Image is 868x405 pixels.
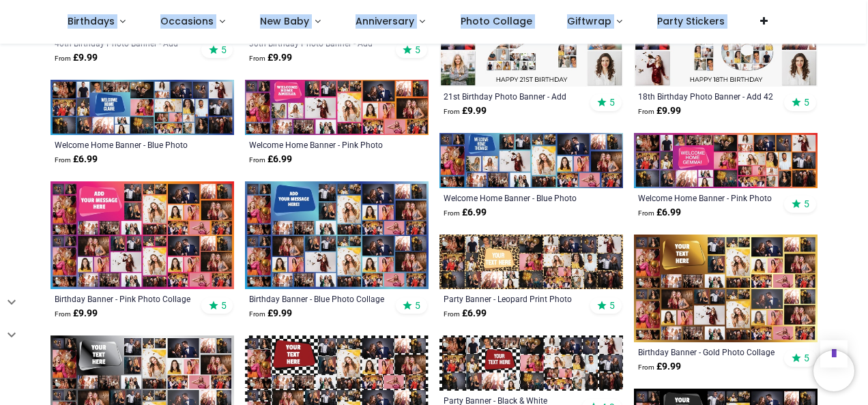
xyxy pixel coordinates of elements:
span: Photo Collage [461,14,532,28]
iframe: Brevo live chat [813,350,854,391]
span: Occasions [160,14,214,28]
img: Personalised Birthday Backdrop Banner - Gold Photo Collage - Add Text & 48 Photo Upload [634,235,818,342]
span: 5 [415,299,420,312]
a: Welcome Home Banner - Blue Photo Collage [444,192,583,203]
span: From [249,55,265,62]
span: 5 [221,299,227,312]
span: Anniversary [356,14,414,28]
span: 5 [804,352,809,364]
strong: £ 9.99 [249,51,292,65]
strong: £ 6.99 [249,153,292,166]
span: From [249,156,265,164]
strong: £ 9.99 [249,307,292,320]
img: Personalised Birthday Backdrop Banner - Blue Photo Collage - Add Text & 48 Photo Upload [245,181,429,289]
span: From [55,310,71,318]
span: From [638,209,654,217]
span: From [55,156,71,164]
img: Personalised Birthday Backdrop Banner - Pink Photo Collage - Add Text & 48 Photo Upload [50,181,234,289]
span: Party Stickers [657,14,725,28]
a: Birthday Banner - Gold Photo Collage [638,346,778,357]
a: Birthday Banner - Blue Photo Collage [249,293,389,304]
strong: £ 6.99 [444,206,487,220]
strong: £ 6.99 [55,153,98,166]
img: Personalised Party Banner - Black & White Chequered Photo Collage - 30 Photos [439,335,623,391]
strong: £ 9.99 [638,360,681,374]
a: Birthday Banner - Pink Photo Collage [55,293,194,304]
span: 5 [415,44,420,56]
strong: £ 6.99 [638,206,681,220]
span: From [249,310,265,318]
img: Personalised Welcome Home Banner - Blue Photo Collage - Custom Name & 30 Photo Upload [50,80,234,135]
span: From [444,310,460,318]
img: Personalised Welcome Home Banner - Pink Photo Collage - Custom Name & 30 Photo Upload [634,133,818,188]
a: Welcome Home Banner - Blue Photo Collage [55,139,194,150]
img: Personalised Welcome Home Banner - Pink Photo Collage - Custom Name & 25 Photo Upload [245,80,429,135]
a: 18th Birthday Photo Banner - Add 42 Photos [638,91,778,102]
span: From [444,108,460,115]
a: Welcome Home Banner - Pink Photo Collage [249,139,389,150]
a: Party Banner - Leopard Print Photo Collage [444,293,583,304]
strong: £ 9.99 [55,51,98,65]
a: 21st Birthday Photo Banner - Add Photos [444,91,583,102]
span: From [638,363,654,371]
span: From [444,209,460,217]
span: Giftwrap [567,14,611,28]
span: Birthdays [68,14,115,28]
span: 5 [609,96,615,108]
span: New Baby [260,14,309,28]
strong: £ 9.99 [638,104,681,118]
span: From [638,108,654,115]
span: From [55,55,71,62]
strong: £ 9.99 [55,307,98,320]
img: Personalised Party Banner - Leopard Print Photo Collage - Custom Text & 30 Photo Upload [439,235,623,290]
strong: £ 6.99 [444,307,487,320]
span: 5 [804,198,809,210]
span: 5 [221,44,227,56]
a: Welcome Home Banner - Pink Photo Collage [638,192,778,203]
span: 5 [804,96,809,108]
img: Personalised Welcome Home Banner - Blue Photo Collage - Custom Name & 25 Photo Upload [439,133,623,188]
span: 5 [609,299,615,312]
strong: £ 9.99 [444,104,487,118]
